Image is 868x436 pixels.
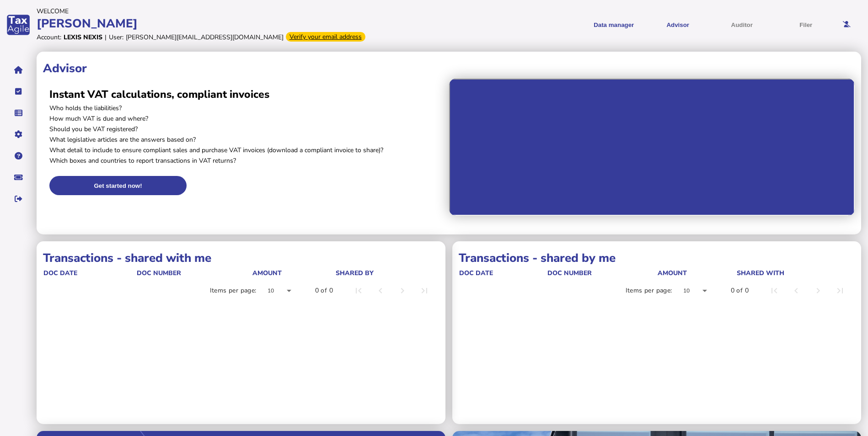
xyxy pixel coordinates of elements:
[459,269,493,277] div: doc date
[37,16,434,32] div: [PERSON_NAME]
[658,269,687,277] div: Amount
[137,269,252,277] div: doc number
[252,269,282,277] div: Amount
[43,269,77,277] div: doc date
[37,33,61,42] div: Account:
[49,87,443,101] h2: Instant VAT calculations, compliant invoices
[547,269,657,277] div: doc number
[9,82,28,101] button: Tasks
[649,14,707,36] button: Shows a dropdown of VAT Advisor options
[64,33,102,42] div: Lexis Nexis
[449,79,855,216] iframe: Advisor intro
[9,60,28,80] button: Home
[9,168,28,187] button: Raise a support ticket
[336,269,437,277] div: shared by
[737,269,784,277] div: shared with
[315,286,333,295] div: 0 of 0
[210,286,257,295] div: Items per page:
[109,33,123,42] div: User:
[843,21,851,27] i: Email needs to be verified
[137,269,181,277] div: doc number
[626,286,672,295] div: Items per page:
[126,33,284,42] div: [PERSON_NAME][EMAIL_ADDRESS][DOMAIN_NAME]
[9,189,28,208] button: Sign out
[49,156,443,165] p: Which boxes and countries to report transactions in VAT returns?
[49,125,443,133] p: Should you be VAT registered?
[105,33,107,42] div: |
[43,269,136,277] div: doc date
[777,14,835,36] button: Filer
[547,269,592,277] div: doc number
[658,269,736,277] div: Amount
[459,269,547,277] div: doc date
[459,250,855,266] h1: Transactions - shared by me
[37,7,434,16] div: Welcome
[49,146,443,154] p: What detail to include to ensure compliant sales and purchase VAT invoices (download a compliant ...
[49,104,443,112] p: Who holds the liabilities?
[336,269,374,277] div: shared by
[43,250,439,266] h1: Transactions - shared with me
[252,269,335,277] div: Amount
[9,125,28,144] button: Manage settings
[286,32,365,42] div: Verify your email address
[43,60,855,76] h1: Advisor
[438,14,835,36] menu: navigate products
[731,286,749,295] div: 0 of 0
[9,146,28,165] button: Help pages
[585,14,643,36] button: Shows a dropdown of Data manager options
[737,269,852,277] div: shared with
[49,135,443,144] p: What legislative articles are the answers based on?
[49,176,187,195] button: Get started now!
[713,14,771,36] button: Auditor
[9,103,28,122] button: Data manager
[49,114,443,123] p: How much VAT is due and where?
